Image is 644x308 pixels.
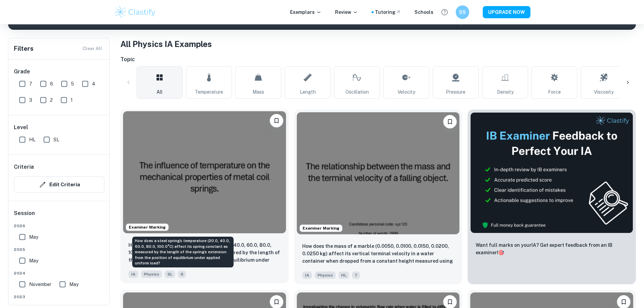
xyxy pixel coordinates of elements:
span: SL [165,270,175,278]
span: 2 [50,96,53,104]
span: Mass [253,88,264,96]
span: Viscosity [594,88,614,96]
span: Velocity [398,88,415,96]
span: November [29,281,51,288]
p: How does the mass of a marble (0.0050, 0.0100, 0.0150, 0.0200, 0.0250 kg) affect its vertical ter... [302,242,454,265]
span: 7 [352,271,360,279]
span: 1 [71,96,73,104]
span: Length [300,88,316,96]
button: Bookmark [443,115,457,128]
span: Oscillation [345,88,369,96]
span: Density [497,88,514,96]
span: Examiner Marking [300,225,342,231]
span: HL [338,271,349,279]
p: Want full marks on your IA ? Get expert feedback from an IB examiner! [476,241,628,256]
span: Physics [315,271,336,279]
span: Pressure [446,88,466,96]
span: 5 [71,80,74,88]
span: 6 [50,80,53,88]
span: SL [53,136,59,143]
h6: Filters [14,44,33,53]
p: How does a steel spring’s temperature (20.0, 40.0, 60.0, 80.0, 100.0°C) affect its spring constan... [128,241,281,264]
p: Exemplars [290,8,321,16]
div: How does a steel spring’s temperature (20.0, 40.0, 60.0, 80.0, 100.0°C) affect its spring constan... [132,237,234,267]
h6: Session [14,209,104,223]
img: Physics IA example thumbnail: How does the mass of a marble (0.0050, 0 [297,112,460,234]
span: 7 [29,80,32,88]
h6: Level [14,123,104,132]
a: ThumbnailWant full marks on yourIA? Get expert feedback from an IB examiner! [468,110,636,284]
span: All [157,88,163,96]
button: Help and Feedback [439,6,450,18]
h6: Grade [14,68,104,76]
span: 2025 [14,246,104,253]
h1: All Physics IA Examples [120,38,636,50]
span: 2023 [14,294,104,300]
span: May [29,233,38,241]
span: Examiner Marking [126,224,168,230]
span: 2024 [14,270,104,276]
button: Edit Criteria [14,176,104,193]
span: May [69,281,78,288]
h6: Topic [120,55,636,64]
h6: SS [458,8,466,16]
button: Bookmark [270,114,283,127]
span: IA [128,270,138,278]
a: Schools [414,8,433,16]
span: 🎯 [498,250,504,255]
button: UPGRADE NOW [483,6,530,18]
img: Physics IA example thumbnail: How does a steel spring’s temperature (2 [123,111,286,233]
a: Examiner MarkingBookmarkHow does a steel spring’s temperature (20.0, 40.0, 60.0, 80.0, 100.0°C) a... [120,110,289,284]
img: Clastify logo [114,5,157,19]
span: IA [302,271,312,279]
h6: Criteria [14,163,34,171]
span: Temperature [195,88,223,96]
span: HL [29,136,35,143]
button: SS [456,5,469,19]
a: Examiner MarkingBookmarkHow does the mass of a marble (0.0050, 0.0100, 0.0150, 0.0200, 0.0250 kg)... [294,110,462,284]
span: 2026 [14,223,104,229]
span: May [29,257,38,264]
span: 6 [178,270,186,278]
span: Force [548,88,561,96]
a: Tutoring [375,8,401,16]
span: 3 [29,96,32,104]
span: Physics [141,270,162,278]
p: Review [335,8,358,16]
img: Thumbnail [470,112,633,233]
span: 4 [92,80,95,88]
